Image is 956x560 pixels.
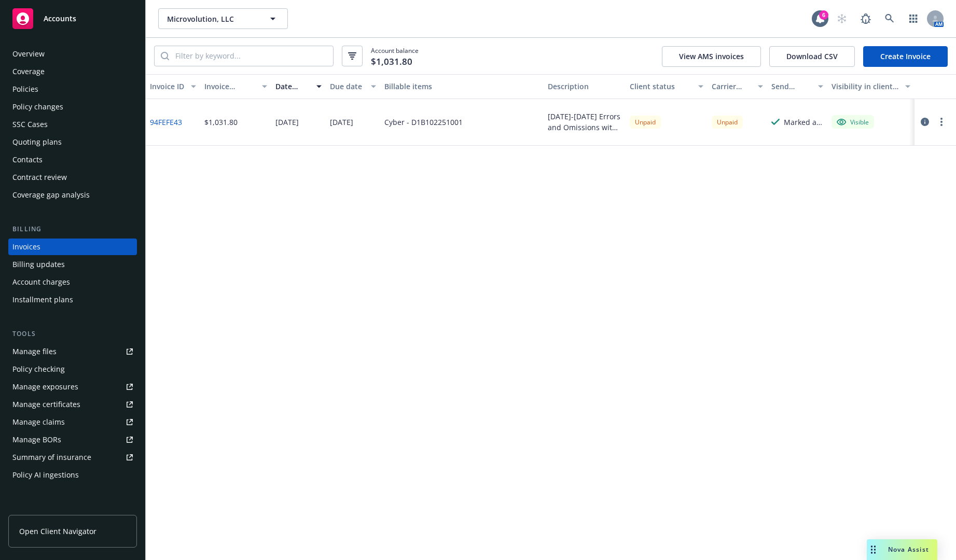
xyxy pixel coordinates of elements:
[204,81,256,92] div: Invoice amount
[150,81,185,92] div: Invoice ID
[8,361,137,377] a: Policy checking
[8,46,137,62] a: Overview
[544,74,626,99] button: Description
[380,74,544,99] button: Billable items
[8,187,137,203] a: Coverage gap analysis
[12,396,80,413] div: Manage certificates
[12,449,91,466] div: Summary of insurance
[8,256,137,273] a: Billing updates
[708,74,768,99] button: Carrier status
[275,81,310,92] div: Date issued
[630,116,661,129] div: Unpaid
[371,55,412,68] span: $1,031.80
[8,379,137,395] a: Manage exposures
[8,151,137,168] a: Contacts
[8,274,137,290] a: Account charges
[8,4,137,33] a: Accounts
[8,343,137,360] a: Manage files
[8,504,137,514] div: Analytics hub
[330,117,353,128] div: [DATE]
[662,46,761,67] button: View AMS invoices
[146,74,200,99] button: Invoice ID
[384,117,463,128] div: Cyber - D1B102251001
[863,46,948,67] a: Create Invoice
[832,81,899,92] div: Visibility in client dash
[12,431,61,448] div: Manage BORs
[161,52,169,60] svg: Search
[12,116,48,133] div: SSC Cases
[832,8,852,29] a: Start snowing
[8,63,137,80] a: Coverage
[769,46,855,67] button: Download CSV
[548,81,621,92] div: Description
[8,169,137,186] a: Contract review
[12,99,63,115] div: Policy changes
[712,116,743,129] div: Unpaid
[12,414,65,430] div: Manage claims
[879,8,900,29] a: Search
[12,134,62,150] div: Quoting plans
[8,239,137,255] a: Invoices
[855,8,876,29] a: Report a Bug
[12,379,78,395] div: Manage exposures
[12,187,90,203] div: Coverage gap analysis
[767,74,827,99] button: Send result
[837,117,869,127] div: Visible
[167,13,257,24] span: Microvolution, LLC
[330,81,365,92] div: Due date
[784,117,823,128] div: Marked as sent
[8,329,137,339] div: Tools
[8,224,137,234] div: Billing
[12,151,43,168] div: Contacts
[819,10,828,20] div: 6
[8,414,137,430] a: Manage claims
[630,81,692,92] div: Client status
[867,539,880,560] div: Drag to move
[150,117,182,128] a: 94FEFE43
[371,46,419,66] span: Account balance
[8,291,137,308] a: Installment plans
[8,99,137,115] a: Policy changes
[12,343,57,360] div: Manage files
[12,81,38,97] div: Policies
[8,431,137,448] a: Manage BORs
[12,467,79,483] div: Policy AI ingestions
[12,169,67,186] div: Contract review
[12,361,65,377] div: Policy checking
[12,256,65,273] div: Billing updates
[903,8,924,29] a: Switch app
[8,449,137,466] a: Summary of insurance
[771,81,812,92] div: Send result
[8,396,137,413] a: Manage certificates
[8,134,137,150] a: Quoting plans
[19,526,96,537] span: Open Client Navigator
[12,239,40,255] div: Invoices
[8,116,137,133] a: SSC Cases
[12,274,70,290] div: Account charges
[200,74,271,99] button: Invoice amount
[8,467,137,483] a: Policy AI ingestions
[712,81,752,92] div: Carrier status
[326,74,380,99] button: Due date
[12,291,73,308] div: Installment plans
[12,63,45,80] div: Coverage
[548,111,621,133] div: [DATE]-[DATE] Errors and Omissions with Cyber Renewal
[204,117,238,128] div: $1,031.80
[169,46,333,66] input: Filter by keyword...
[271,74,326,99] button: Date issued
[867,539,937,560] button: Nova Assist
[158,8,288,29] button: Microvolution, LLC
[384,81,539,92] div: Billable items
[827,74,915,99] button: Visibility in client dash
[888,545,929,554] span: Nova Assist
[626,74,708,99] button: Client status
[44,15,76,23] span: Accounts
[8,81,137,97] a: Policies
[12,46,45,62] div: Overview
[275,117,299,128] div: [DATE]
